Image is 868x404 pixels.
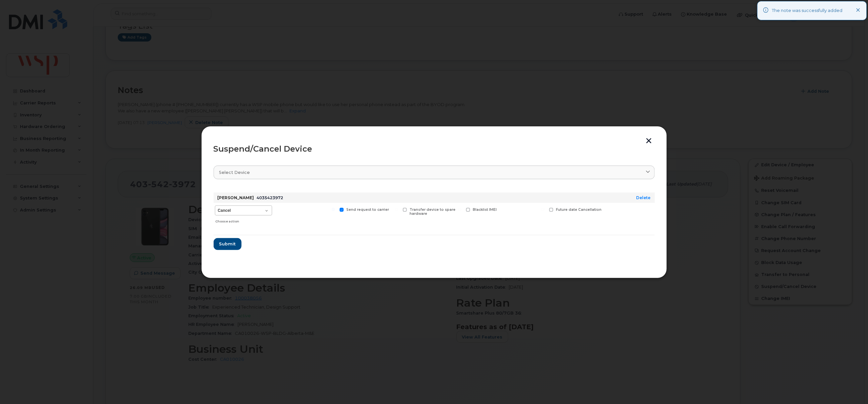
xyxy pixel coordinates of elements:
[541,208,545,211] input: Future date Cancellation
[458,208,461,211] input: Blacklist IMEI
[214,238,242,250] button: Submit
[346,207,389,212] span: Send request to carrier
[219,241,236,247] span: Submit
[257,195,283,200] span: 4035423972
[556,207,602,212] span: Future date Cancellation
[218,195,254,200] strong: [PERSON_NAME]
[215,216,272,224] div: Choose action
[772,7,843,14] div: The note was successfully added
[410,207,455,216] span: Transfer device to spare hardware
[473,207,497,212] span: Blacklist IMEI
[395,208,398,211] input: Transfer device to spare hardware
[214,166,655,179] a: Select device
[332,208,335,211] input: Send request to carrier
[636,195,651,200] a: Delete
[214,145,655,153] div: Suspend/Cancel Device
[219,169,250,176] span: Select device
